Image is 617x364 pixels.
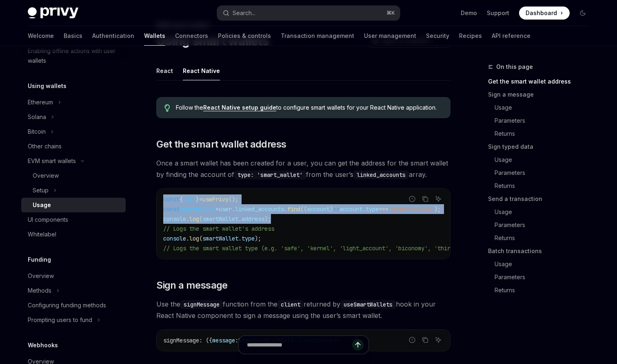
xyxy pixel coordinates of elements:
span: === [379,205,388,213]
div: Other chains [28,141,62,151]
a: Other chains [21,139,126,154]
span: . [284,205,287,213]
a: User management [364,26,416,46]
span: => [333,205,340,213]
span: Use the function from the returned by hook in your React Native component to sign a message using... [156,298,451,321]
a: Authentication [92,26,134,46]
button: Report incorrect code [407,194,417,204]
span: // Logs the smart wallet's address [163,225,274,232]
div: Setup [33,185,49,195]
span: ) [330,205,333,213]
a: Configuring funding methods [21,298,126,313]
span: . [186,215,189,223]
div: Overview [28,271,54,281]
div: Overview [33,171,59,181]
span: (); [229,196,238,203]
code: linked_accounts [353,170,409,179]
span: console [163,235,186,242]
svg: Tip [164,104,170,112]
button: Toggle Ethereum section [21,95,126,110]
a: Parameters [488,218,596,232]
span: smartWallet [202,235,238,242]
div: Usage [33,200,51,210]
span: Sign a message [156,279,228,292]
span: . [362,205,366,213]
span: account [340,205,362,213]
span: { [180,196,183,203]
span: ( [199,235,202,242]
span: const [163,205,180,213]
span: ); [434,205,441,213]
a: Welcome [28,26,54,46]
span: ); [264,215,271,223]
div: Search... [233,8,255,18]
a: React Native setup guide [203,104,276,111]
a: Returns [488,179,596,192]
span: (( [300,205,307,213]
button: Toggle Methods section [21,283,126,298]
span: . [238,215,242,223]
span: smartWallet [202,215,238,223]
a: Recipes [459,26,482,46]
span: type [242,235,255,242]
a: Sign typed data [488,140,596,153]
span: Follow the to configure smart wallets for your React Native application. [176,104,442,112]
button: Toggle Solana section [21,110,126,124]
code: client [277,300,304,309]
a: UI components [21,212,126,227]
a: Wallets [144,26,165,46]
a: Sign a message [488,88,596,101]
div: EVM smart wallets [28,156,76,166]
span: usePrivy [202,196,229,203]
h5: Using wallets [28,81,67,91]
a: Parameters [488,166,596,179]
a: Overview [21,269,126,283]
button: Toggle dark mode [576,7,589,20]
a: Transaction management [281,26,354,46]
span: } [196,196,199,203]
button: Toggle EVM smart wallets section [21,154,126,168]
button: Toggle Setup section [21,183,126,198]
a: Basics [64,26,82,46]
button: Toggle Prompting users to fund section [21,313,126,327]
a: Returns [488,127,596,140]
code: type: 'smart_wallet' [234,170,306,179]
a: Parameters [488,271,596,284]
code: signMessage [180,300,223,309]
span: Dashboard [526,9,557,17]
a: Demo [461,9,477,17]
span: On this page [496,62,533,72]
span: 'smart_wallet' [388,205,434,213]
button: Copy the contents from the code block [420,194,431,204]
span: account [307,205,330,213]
span: Once a smart wallet has been created for a user, you can get the address for the smart wallet by ... [156,157,451,180]
span: const [163,196,180,203]
button: Send message [352,339,364,351]
a: Usage [488,205,596,218]
span: console [163,215,186,223]
div: Prompting users to fund [28,315,92,325]
span: ( [199,215,202,223]
a: Whitelabel [21,227,126,242]
a: Usage [488,258,596,271]
span: log [189,215,199,223]
span: ⌘ K [386,10,395,16]
button: Ask AI [433,194,444,204]
a: Returns [488,284,596,297]
div: Methods [28,286,51,296]
a: Send a transaction [488,192,596,205]
a: Batch transactions [488,245,596,258]
a: Usage [21,198,126,212]
button: Open search [217,6,400,20]
span: . [186,235,189,242]
span: smartWallet [180,205,215,213]
span: type [366,205,379,213]
a: Support [487,9,509,17]
a: Returns [488,232,596,245]
div: UI components [28,215,68,225]
span: ); [255,235,261,242]
input: Ask a question... [247,336,352,354]
a: Security [426,26,449,46]
a: Policies & controls [218,26,271,46]
span: . [238,235,242,242]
